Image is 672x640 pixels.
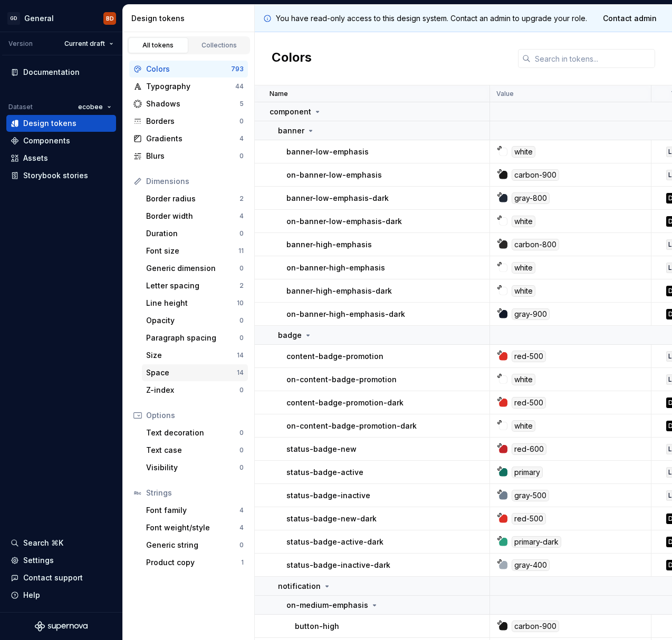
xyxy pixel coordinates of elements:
[239,100,244,108] div: 5
[6,587,116,604] button: Help
[295,621,339,632] p: button-high
[23,555,54,566] div: Settings
[286,444,357,454] p: status-badge-new
[239,506,244,515] div: 4
[512,169,559,181] div: carbon-900
[286,170,382,180] p: on-banner-low-emphasis
[512,239,559,250] div: carbon-800
[512,374,535,385] div: white
[512,420,535,432] div: white
[239,195,244,203] div: 2
[6,150,116,167] a: Assets
[142,364,248,381] a: Space14
[239,134,244,143] div: 4
[142,295,248,312] a: Line height10
[512,351,546,362] div: red-500
[512,559,550,571] div: gray-400
[231,65,244,73] div: 793
[238,247,244,255] div: 11
[596,9,664,28] a: Contact admin
[142,243,248,259] a: Font size11
[237,299,244,307] div: 10
[146,193,239,204] div: Border radius
[512,513,546,525] div: red-500
[142,424,248,441] a: Text decoration0
[286,513,377,524] p: status-badge-new-dark
[131,13,250,24] div: Design tokens
[6,552,116,569] a: Settings
[142,225,248,242] a: Duration0
[239,117,244,125] div: 0
[512,216,535,227] div: white
[241,558,244,567] div: 1
[35,621,88,632] svg: Supernova Logo
[146,176,244,187] div: Dimensions
[142,329,248,346] a: Paragraph spacing0
[272,49,312,68] h2: Colors
[6,64,116,81] a: Documentation
[146,64,231,74] div: Colors
[142,260,248,277] a: Generic dimension0
[512,262,535,274] div: white
[512,146,535,158] div: white
[512,192,550,204] div: gray-800
[7,12,20,25] div: GD
[142,347,248,364] a: Size14
[278,330,302,341] p: badge
[286,239,372,250] p: banner-high-emphasis
[239,463,244,472] div: 0
[6,535,116,551] button: Search ⌘K
[286,421,417,431] p: on-content-badge-promotion-dark
[239,282,244,290] div: 2
[8,40,33,48] div: Version
[512,443,546,455] div: red-600
[239,523,244,532] div: 4
[512,397,546,409] div: red-500
[286,560,390,570] p: status-badge-inactive-dark
[142,208,248,225] a: Border width4
[23,67,80,77] div: Documentation
[142,502,248,519] a: Font family4
[146,462,239,473] div: Visibility
[146,557,241,568] div: Product copy
[129,95,248,112] a: Shadows5
[129,61,248,77] a: Colors793
[146,488,244,498] div: Strings
[6,569,116,586] button: Contact support
[146,428,239,438] div: Text decoration
[142,537,248,554] a: Generic string0
[132,41,185,50] div: All tokens
[23,118,76,129] div: Design tokens
[142,382,248,399] a: Z-index0
[146,445,239,455] div: Text case
[235,82,244,91] div: 44
[60,36,118,51] button: Current draft
[239,316,244,325] div: 0
[146,385,239,395] div: Z-index
[276,13,587,24] p: You have read-only access to this design system. Contact an admin to upgrade your role.
[146,116,239,127] div: Borders
[129,78,248,95] a: Typography44
[142,277,248,294] a: Letter spacing2
[512,490,549,501] div: gray-500
[512,620,559,632] div: carbon-900
[23,153,48,163] div: Assets
[23,135,70,146] div: Components
[142,519,248,536] a: Font weight/style4
[106,14,114,23] div: BD
[64,40,105,48] span: Current draft
[239,152,244,160] div: 0
[286,351,383,362] p: content-badge-promotion
[73,100,116,114] button: ecobee
[129,130,248,147] a: Gradients4
[270,106,311,117] p: component
[512,536,561,548] div: primary-dark
[237,351,244,360] div: 14
[512,467,543,478] div: primary
[146,228,239,239] div: Duration
[531,49,655,68] input: Search in tokens...
[23,573,83,583] div: Contact support
[512,285,535,297] div: white
[8,103,33,111] div: Dataset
